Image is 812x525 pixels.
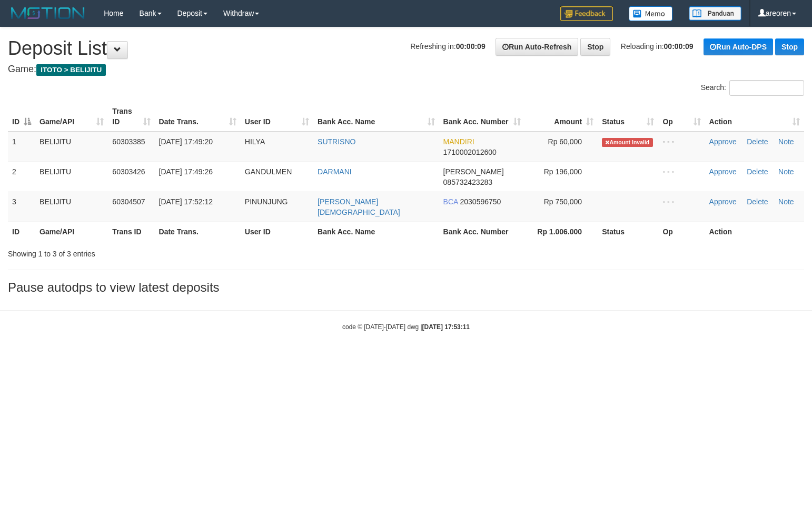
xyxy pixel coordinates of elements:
[775,38,804,55] a: Stop
[108,102,154,132] th: Trans ID: activate to sort column ascending
[496,38,578,56] a: Run Auto-Refresh
[729,80,804,96] input: Search:
[318,197,400,216] a: [PERSON_NAME][DEMOGRAPHIC_DATA]
[705,222,804,241] th: Action
[159,137,213,146] span: [DATE] 17:49:20
[318,167,352,176] a: DARMANI
[525,102,598,132] th: Amount: activate to sort column ascending
[598,222,658,241] th: Status
[658,102,705,132] th: Op: activate to sort column ascending
[689,6,741,21] img: panduan.png
[8,222,35,241] th: ID
[747,167,768,176] a: Delete
[241,222,313,241] th: User ID
[313,102,439,132] th: Bank Acc. Name: activate to sort column ascending
[747,197,768,206] a: Delete
[112,167,145,176] span: 60303426
[108,222,154,241] th: Trans ID
[8,102,35,132] th: ID: activate to sort column descending
[159,167,213,176] span: [DATE] 17:49:26
[709,197,737,206] a: Approve
[456,42,486,51] strong: 00:00:09
[155,222,241,241] th: Date Trans.
[602,138,652,147] span: Amount is not matched
[460,197,501,206] span: Copy 2030596750 to clipboard
[709,137,737,146] a: Approve
[443,148,497,156] span: Copy 1710002012600 to clipboard
[245,197,288,206] span: PINUNJUNG
[443,197,458,206] span: BCA
[439,222,525,241] th: Bank Acc. Number
[704,38,773,55] a: Run Auto-DPS
[155,102,241,132] th: Date Trans.: activate to sort column ascending
[621,42,694,51] span: Reloading in:
[701,80,804,96] label: Search:
[525,222,598,241] th: Rp 1.006.000
[8,162,35,192] td: 2
[443,167,504,176] span: [PERSON_NAME]
[8,192,35,222] td: 3
[159,197,213,206] span: [DATE] 17:52:12
[112,197,145,206] span: 60304507
[35,162,108,192] td: BELIJITU
[245,167,292,176] span: GANDULMEN
[35,222,108,241] th: Game/API
[439,102,525,132] th: Bank Acc. Number: activate to sort column ascending
[548,137,582,146] span: Rp 60,000
[8,5,88,21] img: MOTION_logo.png
[560,6,613,21] img: Feedback.jpg
[8,38,804,59] h1: Deposit List
[747,137,768,146] a: Delete
[778,197,794,206] a: Note
[313,222,439,241] th: Bank Acc. Name
[658,222,705,241] th: Op
[709,167,737,176] a: Approve
[241,102,313,132] th: User ID: activate to sort column ascending
[443,137,474,146] span: MANDIRI
[580,38,610,56] a: Stop
[245,137,265,146] span: HILYA
[35,132,108,162] td: BELIJITU
[664,42,694,51] strong: 00:00:09
[778,137,794,146] a: Note
[342,323,470,331] small: code © [DATE]-[DATE] dwg |
[410,42,485,51] span: Refreshing in:
[658,162,705,192] td: - - -
[318,137,355,146] a: SUTRISNO
[705,102,804,132] th: Action: activate to sort column ascending
[544,197,582,206] span: Rp 750,000
[8,244,331,259] div: Showing 1 to 3 of 3 entries
[8,132,35,162] td: 1
[422,323,470,331] strong: [DATE] 17:53:11
[443,178,492,186] span: Copy 085732423283 to clipboard
[35,102,108,132] th: Game/API: activate to sort column ascending
[112,137,145,146] span: 60303385
[544,167,582,176] span: Rp 196,000
[629,6,673,21] img: Button%20Memo.svg
[778,167,794,176] a: Note
[598,102,658,132] th: Status: activate to sort column ascending
[8,64,804,75] h4: Game:
[35,192,108,222] td: BELIJITU
[8,281,804,294] h3: Pause autodps to view latest deposits
[658,192,705,222] td: - - -
[658,132,705,162] td: - - -
[36,64,106,76] span: ITOTO > BELIJITU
